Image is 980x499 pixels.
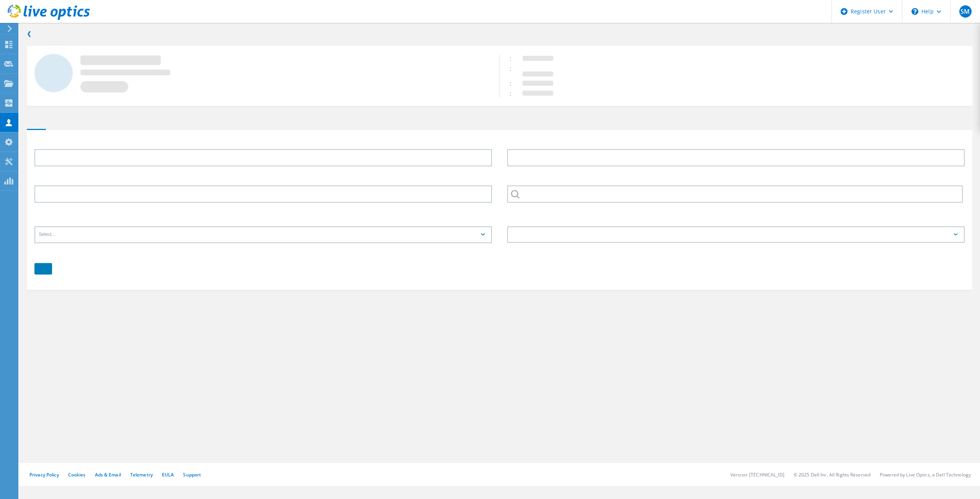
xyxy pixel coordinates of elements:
svg: \n [911,8,918,15]
li: Version: [TECHNICAL_ID] [730,471,784,478]
a: EULA [162,471,174,478]
span: : [510,79,519,88]
a: Ads & Email [95,471,121,478]
span: : [510,54,519,63]
span: : [510,89,519,98]
a: Support [183,471,201,478]
a: Privacy Policy [29,471,59,478]
a: Live Optics Dashboard [8,16,90,21]
span: SM [960,8,970,15]
li: Powered by Live Optics, a Dell Technology [880,471,971,478]
span: : [510,64,519,73]
a: Cookies [68,471,86,478]
li: © 2025 Dell Inc. All Rights Reserved [794,471,871,478]
a: Telemetry [130,471,153,478]
a: Back to search [27,29,32,38]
